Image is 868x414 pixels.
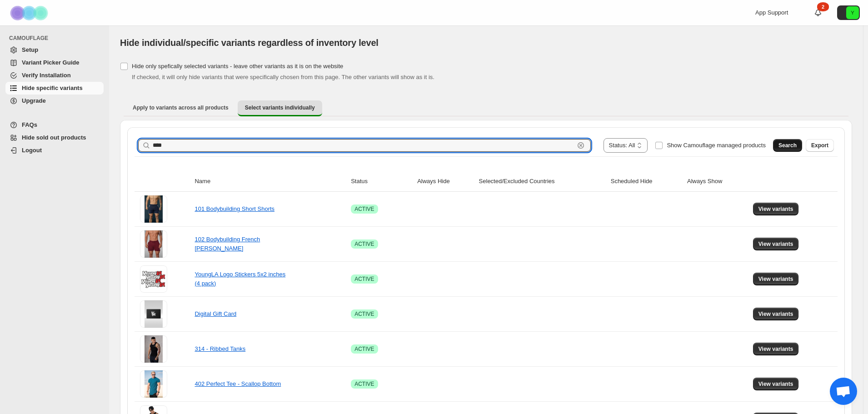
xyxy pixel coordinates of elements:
a: Hide sold out products [5,131,104,144]
span: Hide sold out products [22,134,86,141]
a: Verify Installation [5,69,104,82]
span: View variants [758,310,793,318]
span: ACTIVE [354,275,374,283]
a: Variant Picker Guide [5,56,104,69]
a: Hide specific variants [5,82,104,95]
th: Name [192,171,348,192]
span: FAQs [22,121,37,128]
button: Apply to variants across all products [125,100,236,115]
th: Scheduled Hide [608,171,684,192]
span: Hide individual/specific variants regardless of inventory level [120,38,379,48]
span: Variant Picker Guide [22,59,79,66]
th: Always Show [684,171,750,192]
a: 402 Perfect Tee - Scallop Bottom [195,380,281,387]
span: Verify Installation [22,72,71,79]
th: Always Hide [414,171,476,192]
span: View variants [758,205,793,213]
span: ACTIVE [354,310,374,318]
button: Search [773,139,802,152]
button: Clear [576,141,585,150]
button: View variants [753,308,799,320]
th: Selected/Excluded Countries [476,171,608,192]
button: View variants [753,238,799,250]
span: Apply to variants across all products [133,104,229,111]
span: View variants [758,380,793,388]
button: View variants [753,203,799,215]
span: Logout [22,147,42,154]
span: View variants [758,345,793,353]
span: ACTIVE [354,240,374,248]
a: Logout [5,144,104,157]
span: Upgrade [22,97,46,104]
a: Upgrade [5,95,104,107]
div: 2 [817,2,829,11]
th: Status [348,171,414,192]
span: If checked, it will only hide variants that were specifically chosen from this page. The other va... [132,74,434,80]
button: View variants [753,273,799,285]
a: FAQs [5,119,104,131]
button: Export [806,139,834,152]
a: 2 [813,8,823,17]
span: CAMOUFLAGE [9,35,105,42]
span: App Support [755,9,788,16]
text: Y [851,10,854,15]
button: Avatar with initials Y [837,5,860,20]
span: Hide specific variants [22,85,83,91]
span: Avatar with initials Y [846,6,859,19]
a: 102 Bodybuilding French [PERSON_NAME] [195,236,260,252]
a: Setup [5,44,104,56]
span: Select variants individually [245,104,315,111]
span: Show Camouflage managed products [667,142,766,149]
span: Hide only spefically selected variants - leave other variants as it is on the website [132,63,343,70]
span: Export [811,142,828,149]
span: ACTIVE [354,205,374,213]
span: View variants [758,240,793,248]
a: Open chat [830,378,857,405]
span: Search [778,142,797,149]
a: 101 Bodybuilding Short Shorts [195,205,274,212]
button: Select variants individually [238,100,322,116]
a: 314 - Ribbed Tanks [195,345,245,352]
button: View variants [753,378,799,390]
span: View variants [758,275,793,283]
span: Setup [22,46,38,53]
a: Digital Gift Card [195,310,236,317]
span: ACTIVE [354,380,374,388]
button: View variants [753,343,799,355]
span: ACTIVE [354,345,374,353]
img: Camouflage [7,0,53,25]
a: YoungLA Logo Stickers 5x2 inches (4 pack) [195,271,285,287]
